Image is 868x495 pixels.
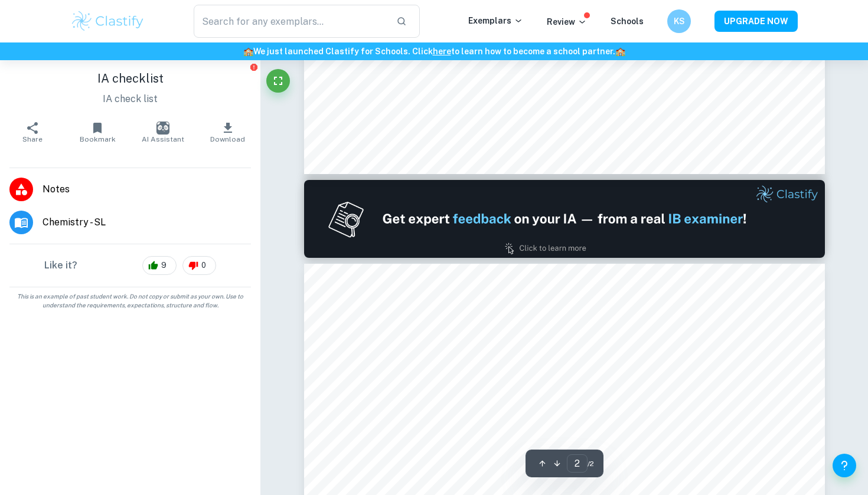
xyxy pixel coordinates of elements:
button: Bookmark [65,116,130,149]
span: Share [22,135,43,143]
span: Bookmark [80,135,116,143]
a: Schools [611,17,644,26]
input: Search for any exemplars... [194,5,387,38]
button: KS [667,9,691,33]
span: 0 [195,260,213,271]
p: IA check list [9,92,251,106]
button: Download [195,116,260,149]
a: here [433,47,451,56]
span: Notes [43,182,251,196]
span: This is an example of past student work. Do not copy or submit as your own. Use to understand the... [5,292,256,310]
img: Ad [304,180,825,258]
h6: KS [673,15,686,28]
p: Review [547,15,587,28]
img: AI Assistant [156,122,169,135]
div: 9 [142,256,177,275]
h1: IA checklist [9,70,251,87]
button: Help and Feedback [833,454,856,477]
img: Clastify logo [70,9,145,33]
span: Download [210,135,245,143]
h6: We just launched Clastify for Schools. Click to learn how to become a school partner. [2,45,866,58]
span: AI Assistant [142,135,184,143]
div: 0 [182,256,216,275]
span: 🏫 [615,47,625,56]
span: 9 [155,260,173,271]
h6: Like it? [44,258,77,273]
button: Fullscreen [266,69,290,93]
span: Chemistry - SL [43,215,251,230]
button: UPGRADE NOW [714,11,798,32]
button: Report issue [249,63,258,71]
span: 🏫 [243,47,253,56]
span: / 2 [588,458,594,469]
button: AI Assistant [130,116,195,149]
p: Exemplars [468,14,523,27]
